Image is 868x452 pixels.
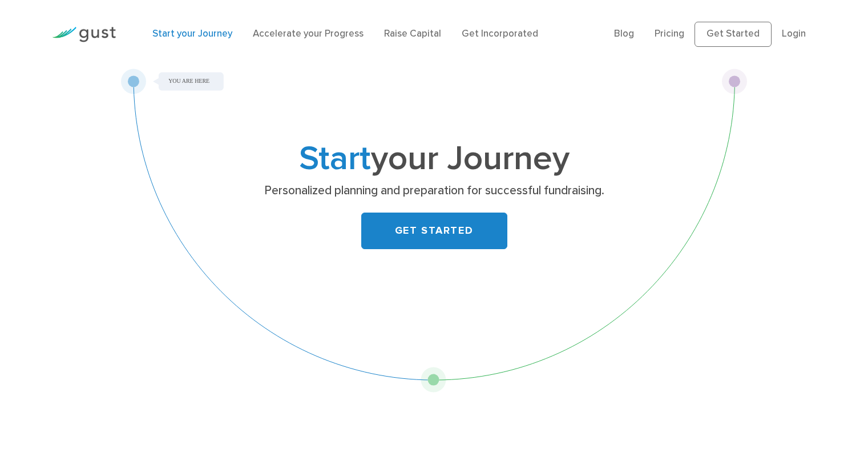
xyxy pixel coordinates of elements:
span: Start [299,138,371,179]
a: Blog [614,28,634,39]
a: Login [782,28,806,39]
a: Get Started [695,22,772,47]
a: Pricing [655,28,684,39]
a: Start your Journey [152,28,232,39]
img: Gust Logo [52,27,116,42]
a: Accelerate your Progress [253,28,364,39]
a: GET STARTED [361,213,507,249]
h1: your Journey [209,143,660,175]
a: Raise Capital [384,28,441,39]
a: Get Incorporated [462,28,538,39]
p: Personalized planning and preparation for successful fundraising. [213,183,655,199]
